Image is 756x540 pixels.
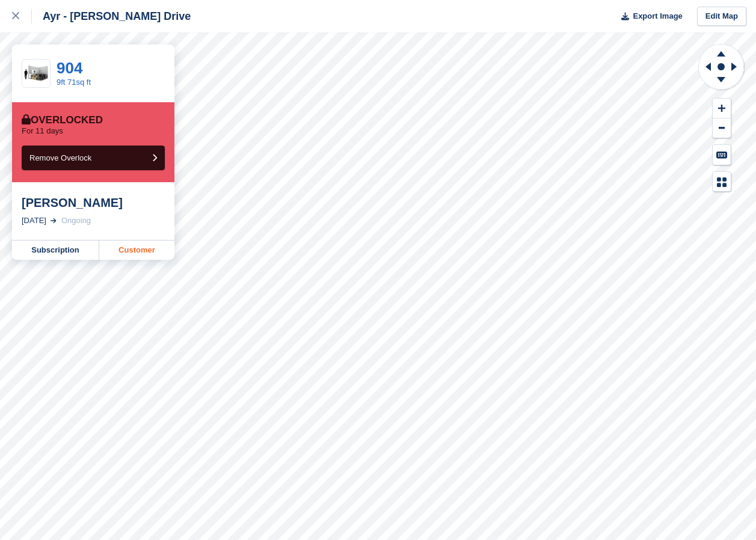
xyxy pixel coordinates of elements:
button: Remove Overlock [22,146,165,170]
div: [PERSON_NAME] [22,195,165,210]
button: Zoom Out [713,118,731,138]
a: 904 [57,59,82,77]
div: Overlocked [22,114,103,126]
button: Export Image [614,7,683,26]
img: arrow-right-light-icn-cde0832a797a2874e46488d9cf13f60e5c3a73dbe684e267c42b8395dfbc2abf.svg [51,218,57,223]
div: [DATE] [22,215,46,227]
a: Subscription [12,241,99,260]
div: Ayr - [PERSON_NAME] Drive [32,9,191,23]
p: For 11 days [22,126,63,136]
img: Copy%20of%2075-sqft-unit.jpg [22,63,50,84]
a: Customer [99,241,174,260]
button: Map Legend [713,172,731,192]
div: Ongoing [61,215,91,227]
button: Keyboard Shortcuts [713,145,731,165]
a: Edit Map [697,7,746,26]
span: Export Image [633,10,682,22]
span: Remove Overlock [29,153,91,162]
a: 9ft 71sq ft [57,78,91,87]
button: Zoom In [713,99,731,118]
